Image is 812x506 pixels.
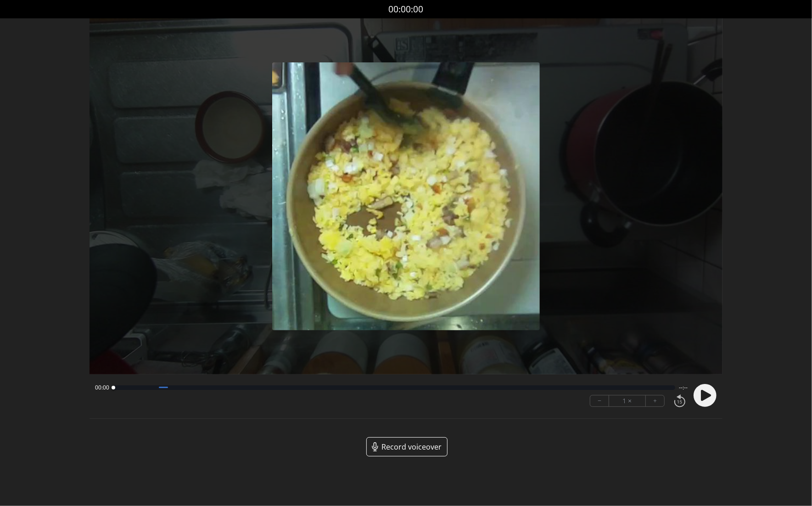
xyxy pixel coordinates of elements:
[646,395,664,406] button: +
[95,384,109,391] span: 00:00
[609,395,646,406] div: 1 ×
[679,384,688,391] span: --:--
[366,437,448,456] a: Record voiceover
[272,62,540,330] img: Poster Image
[381,441,442,452] span: Record voiceover
[389,3,424,16] a: 00:00:00
[590,395,609,406] button: −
